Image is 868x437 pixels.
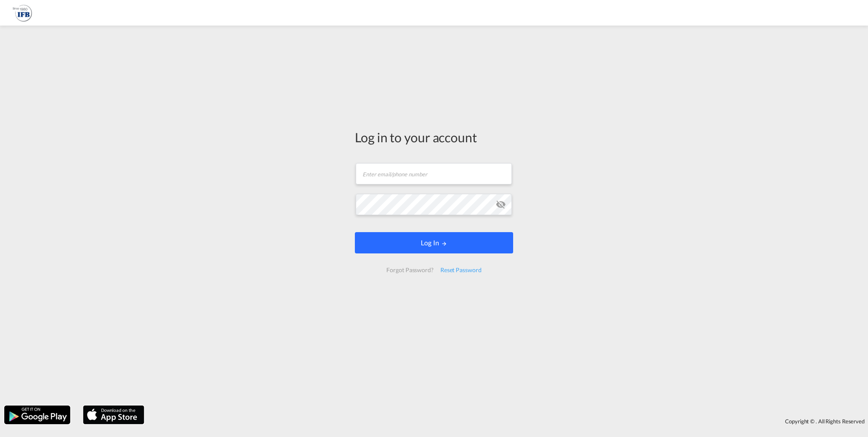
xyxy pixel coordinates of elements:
[148,414,868,428] div: Copyright © . All Rights Reserved
[383,262,437,278] div: Forgot Password?
[355,232,513,253] button: LOGIN
[3,405,71,425] img: google.png
[13,3,32,23] img: 2b726980256c11eeaa87296e05903fd5.png
[356,163,512,184] input: Enter email/phone number
[82,405,145,425] img: apple.png
[437,262,485,278] div: Reset Password
[355,128,513,146] div: Log in to your account
[496,199,506,210] md-icon: icon-eye-off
